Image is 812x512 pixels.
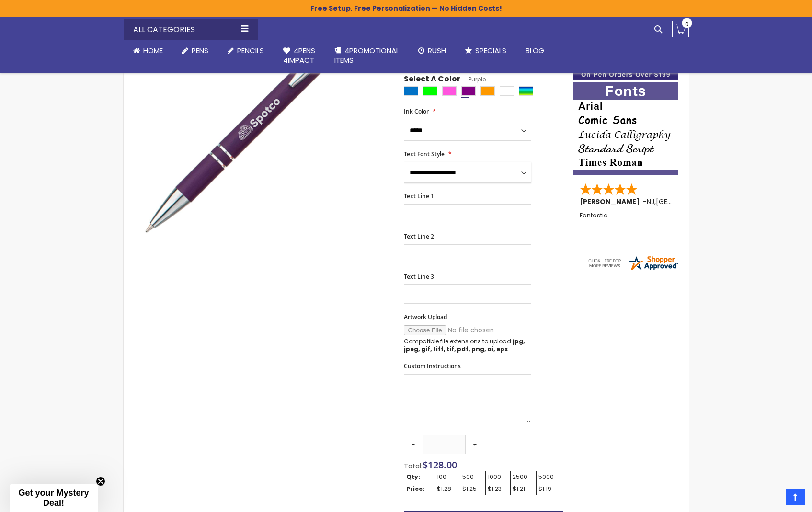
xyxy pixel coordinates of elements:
span: Get your Mystery Deal! [18,488,89,508]
span: Artwork Upload [404,313,447,321]
a: Pencils [218,40,274,61]
span: [PERSON_NAME] [580,197,643,206]
div: Fantastic [580,212,673,233]
a: Blog [516,40,554,61]
span: Select A Color [404,74,460,87]
span: $ [423,458,457,471]
strong: Qty: [406,473,420,481]
div: Pink [442,86,457,96]
a: Specials [456,40,516,61]
p: Compatible file extensions to upload: [404,338,531,353]
span: [GEOGRAPHIC_DATA] [656,197,726,206]
div: Orange [480,86,495,96]
div: White [500,86,514,96]
strong: Price: [406,485,424,493]
a: 4Pens4impact [274,40,325,71]
span: Total: [404,461,423,471]
div: 500 [462,473,483,481]
span: Pens [192,46,208,56]
span: Blog [526,46,544,56]
div: Assorted [519,86,533,96]
span: Specials [475,46,506,56]
span: Rush [428,46,446,56]
div: All Categories [124,19,258,40]
a: Home [124,40,172,61]
span: Text Line 1 [404,192,434,200]
div: 100 [437,473,458,481]
div: $1.19 [538,485,561,493]
div: 1000 [488,473,508,481]
strong: jpg, jpeg, gif, tiff, tif, pdf, png, ai, eps [404,337,525,353]
span: Text Line 3 [404,273,434,281]
span: 128.00 [428,458,457,471]
span: Text Font Style [404,150,445,158]
div: 2500 [513,473,534,481]
div: Purple [461,86,476,96]
div: Lime Green [423,86,437,96]
span: - , [643,197,726,206]
a: - [404,435,423,454]
a: Pens [172,40,218,61]
span: Purple [460,75,486,83]
div: Blue Light [404,86,418,96]
a: Top [786,489,805,505]
a: 4PROMOTIONALITEMS [325,40,409,71]
div: $1.25 [462,485,483,493]
div: $1.23 [488,485,508,493]
div: $1.28 [437,485,458,493]
span: 4PROMOTIONAL ITEMS [334,46,399,65]
img: 4pens.com widget logo [587,254,679,272]
span: Home [143,46,163,56]
a: + [465,435,484,454]
span: Custom Instructions [404,362,461,370]
a: 0 [672,21,689,37]
a: 4pens.com certificate URL [587,265,679,273]
span: Text Line 2 [404,232,434,240]
span: Ink Color [404,107,429,115]
div: $1.21 [513,485,534,493]
span: 0 [685,20,689,29]
span: Pencils [237,46,264,56]
img: font-personalization-examples [573,82,678,175]
a: Rush [409,40,456,61]
span: 4Pens 4impact [283,46,315,65]
div: Get your Mystery Deal!Close teaser [10,484,98,512]
span: NJ [647,197,654,206]
div: 5000 [538,473,561,481]
button: Close teaser [96,477,105,486]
